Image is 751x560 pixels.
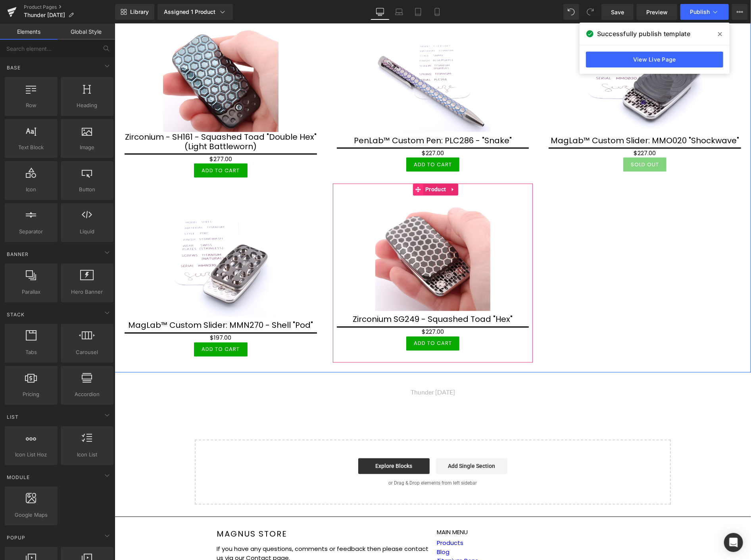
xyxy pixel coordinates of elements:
[63,185,111,194] span: Button
[292,313,345,327] button: Add To Cart
[7,143,55,152] span: Text Block
[7,288,55,296] span: Parallax
[390,4,409,20] a: Laptop
[680,4,729,20] button: Publish
[238,291,398,300] a: Zirconium SG249 - Squashed Toad "Hex"
[261,172,376,287] img: Zirconium SG249 - Squashed Toad
[322,533,364,541] a: Titanium Pens
[164,8,227,16] div: Assigned 1 Product
[646,8,668,16] span: Preview
[6,534,26,541] span: Popup
[519,125,542,134] span: $227.00
[7,101,55,110] span: Row
[102,521,314,539] p: If you have any questions, comments or feedback then please contact us via our Contact page.
[6,64,21,71] span: Base
[7,450,55,459] span: Icon List Hoz
[690,9,710,15] span: Publish
[48,178,164,293] img: MagLab™ Custom Slider: MMN270 - Shell
[93,457,544,462] p: or Drag & Drop elements from left sidebar
[563,4,579,20] button: Undo
[322,524,335,533] a: Blog
[307,304,329,313] span: $227.00
[6,413,19,421] span: List
[63,143,111,152] span: Image
[63,227,111,236] span: Liquid
[7,348,55,356] span: Tabs
[79,140,133,154] button: Add To Cart
[321,435,393,450] a: Add Single Section
[299,137,337,144] span: Add To Cart
[582,4,598,20] button: Redo
[307,125,329,134] span: $227.00
[7,185,55,194] span: Icon
[239,112,397,121] a: PenLab™ Custom Pen: PLC286 - "Snake"
[7,227,55,236] span: Separator
[87,322,125,329] span: Add To Cart
[724,533,743,552] div: Open Intercom Messenger
[115,4,154,20] a: New Library
[299,316,337,323] span: Add To Cart
[63,288,111,296] span: Hero Banner
[63,101,111,110] span: Heading
[87,143,125,150] span: Add To Cart
[24,4,115,10] a: Product Pages
[7,390,55,398] span: Pricing
[322,505,534,512] h5: Main menu
[79,319,133,333] button: Add To Cart
[63,390,111,398] span: Accordion
[6,250,29,258] span: Banner
[371,4,390,20] a: Desktop
[10,108,202,127] a: Zirconium - SH161 - Squashed Toad "Double Hex" (Light Battleworn)
[333,160,344,172] a: Expand / Collapse
[63,348,111,356] span: Carousel
[6,473,31,481] span: Module
[428,4,447,20] a: Mobile
[309,160,333,172] span: Product
[102,506,173,515] a: Magnus Store
[637,4,677,20] a: Preview
[292,134,345,148] button: Add To Cart
[63,450,111,459] span: Icon List
[95,310,117,319] span: $197.00
[516,137,544,144] span: Sold Out
[597,29,690,38] span: Successfully publish template
[7,511,55,519] span: Google Maps
[586,52,723,67] a: View Live Page
[95,131,117,140] span: $277.00
[611,8,624,16] span: Save
[436,112,624,121] a: MagLab™ Custom Slider: MMO020 "Shockwave"
[509,134,552,148] button: Sold Out
[322,515,349,523] a: Products
[409,4,428,20] a: Tablet
[13,297,198,306] a: MagLab™ Custom Slider: MMN270 - Shell "Pod"
[24,12,65,18] span: Thunder [DATE]
[6,311,25,318] span: Stack
[732,4,748,20] button: More
[58,24,115,40] a: Global Style
[244,435,315,450] a: Explore Blocks
[130,8,149,15] span: Library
